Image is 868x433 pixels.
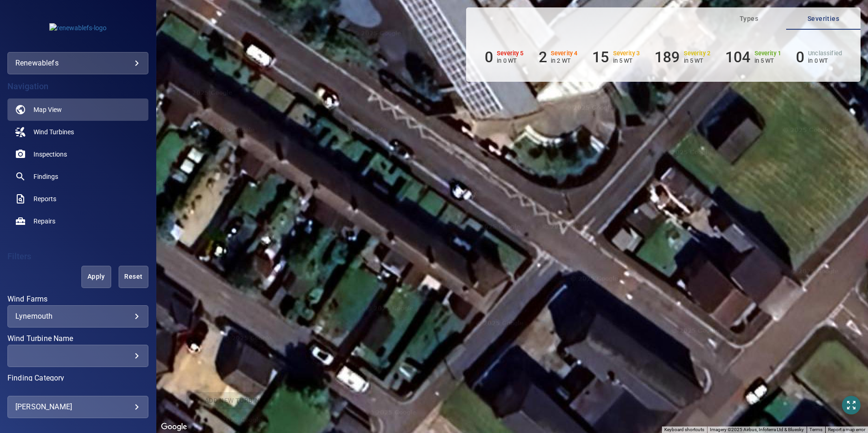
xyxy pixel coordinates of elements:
h6: 189 [654,48,680,66]
h4: Filters [7,252,148,261]
h4: Navigation [7,82,148,91]
span: Map View [33,105,62,114]
div: Lynemouth [15,312,140,321]
label: Wind Turbine Name [7,335,148,342]
img: renewablefs-logo [49,23,107,33]
p: in 5 WT [613,57,640,64]
a: Terms (opens in new tab) [809,427,822,432]
span: Wind Turbines [33,127,74,137]
h6: 2 [539,48,547,66]
button: Reset [119,266,148,288]
a: Report a map error [828,427,865,432]
p: in 2 WT [551,57,578,64]
li: Severity 5 [485,48,524,66]
h6: Severity 5 [497,50,524,57]
a: map active [7,98,148,121]
li: Severity 1 [725,48,781,66]
a: Open this area in Google Maps (opens a new window) [159,421,189,433]
img: Google [159,421,189,433]
h6: 0 [796,48,804,66]
span: Imagery ©2025 Airbus, Infoterra Ltd & Bluesky [710,427,804,432]
a: inspections noActive [7,143,148,165]
a: windturbines noActive [7,121,148,143]
span: Reset [130,271,137,282]
li: Severity 4 [539,48,578,66]
label: Wind Farms [7,295,148,303]
li: Severity Unclassified [796,48,842,66]
a: reports noActive [7,188,148,210]
label: Finding Category [7,374,148,382]
li: Severity 2 [654,48,710,66]
div: Wind Farms [7,305,148,328]
span: Types [717,13,781,25]
div: renewablefs [7,52,148,74]
span: Findings [33,172,58,181]
button: Apply [81,266,111,288]
span: Apply [93,271,100,282]
h6: Severity 1 [754,50,781,57]
h6: 104 [725,48,750,66]
a: findings noActive [7,165,148,188]
div: Wind Turbine Name [7,345,148,367]
a: repairs noActive [7,210,148,232]
span: Severities [792,13,855,25]
div: [PERSON_NAME] [15,400,140,414]
span: Repairs [33,216,55,226]
h6: 15 [592,48,609,66]
li: Severity 3 [592,48,640,66]
h6: Severity 3 [613,50,640,57]
h6: Severity 4 [551,50,578,57]
p: in 0 WT [497,57,524,64]
div: renewablefs [15,56,140,71]
h6: Severity 2 [684,50,711,57]
span: Reports [33,194,56,203]
p: in 5 WT [684,57,711,64]
h6: Unclassified [808,50,842,57]
button: Keyboard shortcuts [664,426,704,433]
h6: 0 [485,48,493,66]
p: in 5 WT [754,57,781,64]
span: Inspections [33,150,67,159]
p: in 0 WT [808,57,842,64]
